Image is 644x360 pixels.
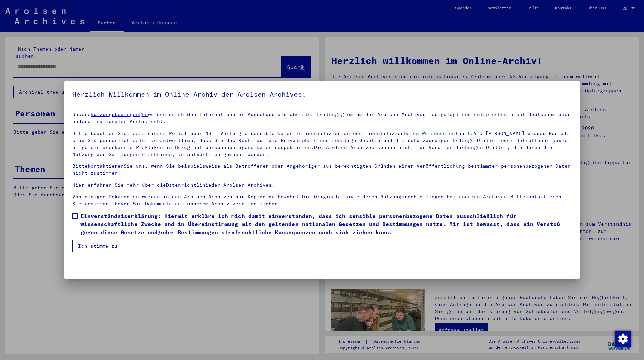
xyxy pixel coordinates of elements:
[72,182,572,189] p: Hier erfahren Sie mehr über die der Arolsen Archives.
[72,193,572,207] p: Von einigen Dokumenten werden in den Arolsen Archives nur Kopien aufbewahrt.Die Originale sowie d...
[166,182,211,188] a: Datenrichtlinie
[88,163,124,169] a: kontaktieren
[91,111,148,117] a: Nutzungsbedingungen
[72,89,572,100] h5: Herzlich Willkommen im Online-Archiv der Arolsen Archives.
[80,212,572,236] span: Einverständniserklärung: Hiermit erkläre ich mich damit einverstanden, dass ich sensible personen...
[615,331,631,347] img: Zustimmung ändern
[72,163,572,177] p: Bitte Sie uns, wenn Sie beispielsweise als Betroffener oder Angehöriger aus berechtigten Gründen ...
[72,130,572,158] p: Bitte beachten Sie, dass dieses Portal über NS - Verfolgte sensible Daten zu identifizierten oder...
[72,111,572,125] p: Unsere wurden durch den Internationalen Ausschuss als oberstes Leitungsgremium der Arolsen Archiv...
[72,240,123,252] button: Ich stimme zu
